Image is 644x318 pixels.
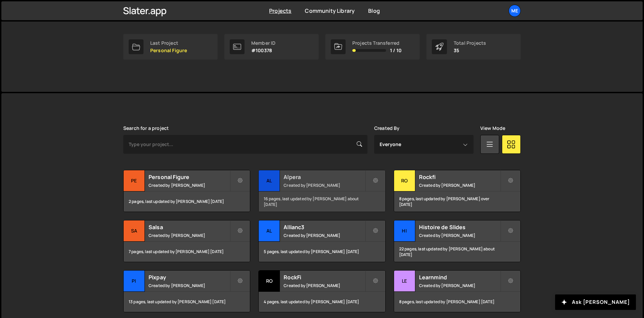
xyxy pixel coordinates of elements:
[123,126,169,131] label: Search for a project
[124,292,250,312] div: 13 pages, last updated by [PERSON_NAME] [DATE]
[555,294,636,310] button: Ask [PERSON_NAME]
[124,220,145,242] div: Sa
[454,48,486,53] p: 35
[394,292,520,312] div: 8 pages, last updated by [PERSON_NAME] [DATE]
[509,5,521,17] a: Me
[149,182,230,188] small: Created by [PERSON_NAME]
[259,170,280,191] div: Al
[149,274,230,281] h2: Pixpay
[258,220,385,262] a: Al Allianc3 Created by [PERSON_NAME] 5 pages, last updated by [PERSON_NAME] [DATE]
[149,173,230,181] h2: Personal Figure
[150,40,187,46] div: Last Project
[149,223,230,231] h2: Salsa
[123,170,250,212] a: Pe Personal Figure Created by [PERSON_NAME] 2 pages, last updated by [PERSON_NAME] [DATE]
[368,7,380,14] a: Blog
[259,292,385,312] div: 4 pages, last updated by [PERSON_NAME] [DATE]
[150,48,187,53] p: Personal Figure
[259,242,385,262] div: 5 pages, last updated by [PERSON_NAME] [DATE]
[419,223,500,231] h2: Histoire de Slides
[284,274,365,281] h2: RockFi
[454,40,486,46] div: Total Projects
[124,242,250,262] div: 7 pages, last updated by [PERSON_NAME] [DATE]
[419,173,500,181] h2: Rockfi
[394,170,415,191] div: Ro
[394,242,520,262] div: 22 pages, last updated by [PERSON_NAME] about [DATE]
[394,170,521,212] a: Ro Rockfi Created by [PERSON_NAME] 8 pages, last updated by [PERSON_NAME] over [DATE]
[374,126,400,131] label: Created By
[123,135,367,154] input: Type your project...
[394,220,415,242] div: Hi
[251,40,276,46] div: Member ID
[394,271,415,292] div: Le
[352,40,401,46] div: Projects Transferred
[149,233,230,238] small: Created by [PERSON_NAME]
[259,191,385,212] div: 16 pages, last updated by [PERSON_NAME] about [DATE]
[394,270,521,312] a: Le Learnmind Created by [PERSON_NAME] 8 pages, last updated by [PERSON_NAME] [DATE]
[269,7,291,14] a: Projects
[259,271,280,292] div: Ro
[305,7,355,14] a: Community Library
[149,283,230,288] small: Created by [PERSON_NAME]
[284,233,365,238] small: Created by [PERSON_NAME]
[124,271,145,292] div: Pi
[394,191,520,212] div: 8 pages, last updated by [PERSON_NAME] over [DATE]
[124,170,145,191] div: Pe
[251,48,276,53] p: #100378
[258,270,385,312] a: Ro RockFi Created by [PERSON_NAME] 4 pages, last updated by [PERSON_NAME] [DATE]
[124,191,250,212] div: 2 pages, last updated by [PERSON_NAME] [DATE]
[259,220,280,242] div: Al
[123,220,250,262] a: Sa Salsa Created by [PERSON_NAME] 7 pages, last updated by [PERSON_NAME] [DATE]
[419,233,500,238] small: Created by [PERSON_NAME]
[284,182,365,188] small: Created by [PERSON_NAME]
[480,126,505,131] label: View Mode
[258,170,385,212] a: Al Alpera Created by [PERSON_NAME] 16 pages, last updated by [PERSON_NAME] about [DATE]
[123,34,218,60] a: Last Project Personal Figure
[284,173,365,181] h2: Alpera
[390,48,401,53] span: 1 / 10
[284,283,365,288] small: Created by [PERSON_NAME]
[419,182,500,188] small: Created by [PERSON_NAME]
[419,274,500,281] h2: Learnmind
[123,270,250,312] a: Pi Pixpay Created by [PERSON_NAME] 13 pages, last updated by [PERSON_NAME] [DATE]
[419,283,500,288] small: Created by [PERSON_NAME]
[394,220,521,262] a: Hi Histoire de Slides Created by [PERSON_NAME] 22 pages, last updated by [PERSON_NAME] about [DATE]
[284,223,365,231] h2: Allianc3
